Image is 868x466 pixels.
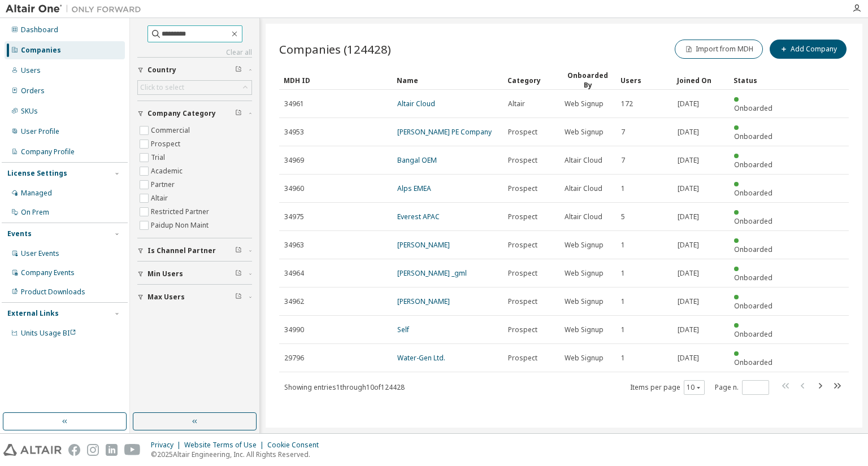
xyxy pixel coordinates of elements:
span: Onboarded [734,188,772,198]
span: 34961 [284,99,304,108]
a: [PERSON_NAME] _gml [397,268,467,278]
p: © 2025 Altair Engineering, Inc. All Rights Reserved. [151,450,325,459]
label: Trial [151,151,167,164]
label: Commercial [151,124,192,137]
img: altair_logo.svg [3,444,62,456]
span: Showing entries 1 through 10 of 124428 [284,382,405,392]
span: Prospect [508,269,537,278]
span: Max Users [147,293,185,302]
span: Prospect [508,184,537,193]
span: Onboarded [734,301,772,311]
span: Web Signup [565,99,604,108]
div: User Profile [21,127,59,136]
span: Clear filter [235,109,242,118]
a: Bangal OEM [397,155,437,165]
span: Clear filter [235,246,242,255]
span: Country [147,66,176,75]
img: facebook.svg [68,444,80,456]
a: [PERSON_NAME] PE Company [397,127,492,137]
span: Web Signup [565,269,604,278]
a: Altair Cloud [397,99,435,108]
a: [PERSON_NAME] [397,297,450,306]
div: External Links [7,309,59,318]
div: License Settings [7,169,67,178]
span: Onboarded [734,160,772,169]
span: Web Signup [565,128,604,137]
span: Web Signup [565,354,604,363]
label: Altair [151,191,170,205]
span: 7 [621,128,625,137]
span: 1 [621,354,625,363]
span: 34962 [284,297,304,306]
span: [DATE] [678,156,699,165]
span: Prospect [508,354,537,363]
span: 1 [621,325,625,334]
span: Altair Cloud [565,184,602,193]
span: [DATE] [678,99,699,108]
span: [DATE] [678,354,699,363]
span: Web Signup [565,325,604,334]
span: [DATE] [678,241,699,250]
img: instagram.svg [87,444,99,456]
span: 34964 [284,269,304,278]
span: Altair Cloud [565,212,602,221]
div: Status [734,71,781,89]
span: 7 [621,156,625,165]
span: Web Signup [565,297,604,306]
img: Altair One [6,3,147,15]
div: Orders [21,86,45,95]
div: Privacy [151,441,184,450]
span: 1 [621,297,625,306]
button: Min Users [137,262,252,286]
label: Prospect [151,137,183,151]
div: Name [397,71,498,89]
span: Is Channel Partner [147,246,216,255]
div: Users [21,66,41,75]
span: Onboarded [734,329,772,339]
div: Click to select [138,81,251,94]
span: 34960 [284,184,304,193]
div: Joined On [677,71,724,89]
button: Is Channel Partner [137,238,252,263]
div: Cookie Consent [267,441,325,450]
a: Self [397,325,409,334]
img: youtube.svg [124,444,141,456]
label: Partner [151,178,177,191]
div: User Events [21,249,59,258]
div: SKUs [21,107,38,116]
a: Clear all [137,48,252,57]
label: Academic [151,164,185,178]
div: Onboarded By [564,71,611,90]
img: linkedin.svg [106,444,118,456]
div: Company Events [21,268,75,277]
span: 5 [621,212,625,221]
span: Onboarded [734,358,772,367]
span: [DATE] [678,128,699,137]
span: 29796 [284,354,304,363]
div: Website Terms of Use [184,441,267,450]
span: 34990 [284,325,304,334]
label: Restricted Partner [151,205,211,219]
span: Prospect [508,128,537,137]
div: Dashboard [21,25,58,34]
span: [DATE] [678,212,699,221]
span: Onboarded [734,103,772,113]
span: Onboarded [734,245,772,254]
a: Alps EMEA [397,184,431,193]
span: Clear filter [235,66,242,75]
span: Units Usage BI [21,328,76,338]
span: Prospect [508,325,537,334]
div: Company Profile [21,147,75,156]
span: 34963 [284,241,304,250]
div: Category [507,71,555,89]
div: Users [620,71,668,89]
span: Onboarded [734,132,772,141]
span: 172 [621,99,633,108]
label: Paidup Non Maint [151,219,211,232]
button: Add Company [770,40,847,59]
button: Import from MDH [675,40,763,59]
span: Company Category [147,109,216,118]
button: Country [137,58,252,82]
span: Web Signup [565,241,604,250]
div: On Prem [21,208,49,217]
